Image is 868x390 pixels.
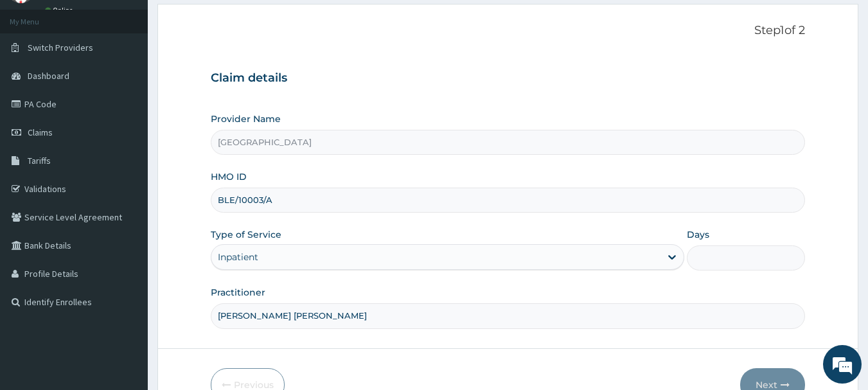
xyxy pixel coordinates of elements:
[28,155,51,166] span: Tariffs
[687,228,709,241] label: Days
[45,6,76,15] a: Online
[211,303,806,328] input: Enter Name
[28,127,53,138] span: Claims
[28,70,69,82] span: Dashboard
[211,112,281,125] label: Provider Name
[211,24,806,38] p: Step 1 of 2
[28,42,93,53] span: Switch Providers
[24,64,52,96] img: d_794563401_company_1708531726252_794563401
[211,6,242,37] div: Minimize live chat window
[211,228,281,241] label: Type of Service
[211,170,247,183] label: HMO ID
[75,114,177,244] span: We're online!
[211,188,806,213] input: Enter HMO ID
[211,71,806,85] h3: Claim details
[67,72,216,89] div: Chat with us now
[211,286,265,299] label: Practitioner
[218,251,258,263] div: Inpatient
[6,256,245,301] textarea: Type your message and hit 'Enter'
